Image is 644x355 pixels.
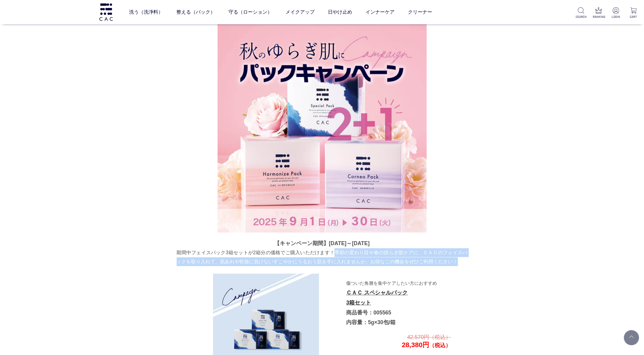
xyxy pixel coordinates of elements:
[593,7,604,19] a: RANKING
[346,333,451,349] p: 28,380円
[229,4,272,21] a: 守る（ローション）
[576,7,587,19] a: SEARCH
[98,3,114,21] img: logo
[218,24,427,232] img: パックまとめ買いキャンペーン
[346,278,451,327] p: 商品番号：005565 内容量：5g×30包/箱
[610,15,622,19] p: LOGIN
[346,281,437,290] span: 傷ついた角層を集中ケアしたい方におすすめ
[407,334,451,340] span: 42,570円（税込）
[408,4,432,21] a: クリーナー
[177,238,468,248] p: 【キャンペーン期間】[DATE]～[DATE]
[177,248,468,266] p: 期間中フェイスパック3箱セットが2箱分の価格でご購入いただけます！季節の変わり目や春の揺らぎ肌ケアに、ＣＡＣのフェイスパックを取り入れて、肌あれや乾燥に負けないすこやかにうるおう肌を手に入れませ...
[176,4,215,21] a: 整える（パック）
[576,15,587,19] p: SEARCH
[129,4,163,21] a: 洗う（洗浄料）
[285,4,315,21] a: メイクアップ
[429,342,451,348] span: （税込）
[328,4,352,21] a: 日やけ止め
[593,15,604,19] p: RANKING
[628,7,639,19] a: CART
[610,7,622,19] a: LOGIN
[346,290,408,306] a: ＣＡＣ スペシャルパック3箱セット
[365,4,395,21] a: インナーケア
[628,15,639,19] p: CART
